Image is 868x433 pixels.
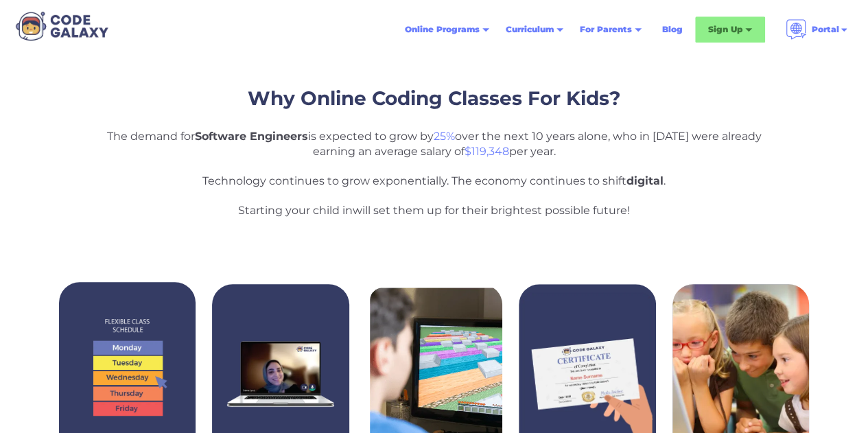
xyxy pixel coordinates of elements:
div: Portal [812,23,839,36]
span: Why Online Coding Classes For Kids? [248,86,620,110]
div: Online Programs [405,23,480,36]
span: $119,348 [465,145,509,158]
div: Curriculum [497,17,572,42]
a: Blog [654,17,691,42]
p: The demand for is expected to grow by over the next 10 years alone, who in [DATE] were already ea... [98,129,771,218]
span: 25% [434,130,455,143]
div: Curriculum [506,23,554,36]
div: Sign Up [708,23,742,36]
div: Sign Up [695,16,765,43]
div: Portal [777,14,857,45]
div: For Parents [580,23,632,36]
div: For Parents [572,17,650,42]
strong: digital [626,174,664,187]
strong: Software Engineers [195,130,308,143]
div: Online Programs [397,17,497,42]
